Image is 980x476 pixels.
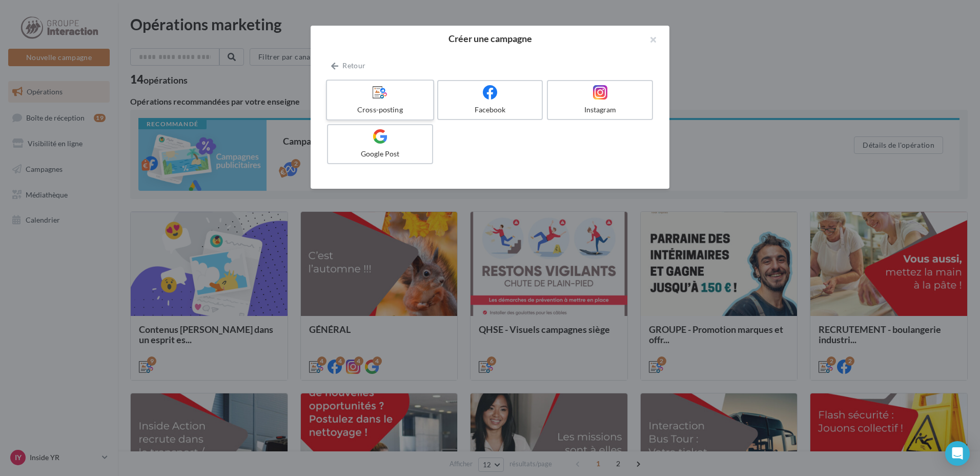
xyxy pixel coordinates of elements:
div: Instagram [552,105,648,115]
div: Open Intercom Messenger [945,441,970,466]
h2: Créer une campagne [327,34,653,43]
div: Google Post [332,149,428,159]
button: Retour [327,60,370,72]
div: Facebook [442,105,538,115]
div: Cross-posting [331,105,428,115]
